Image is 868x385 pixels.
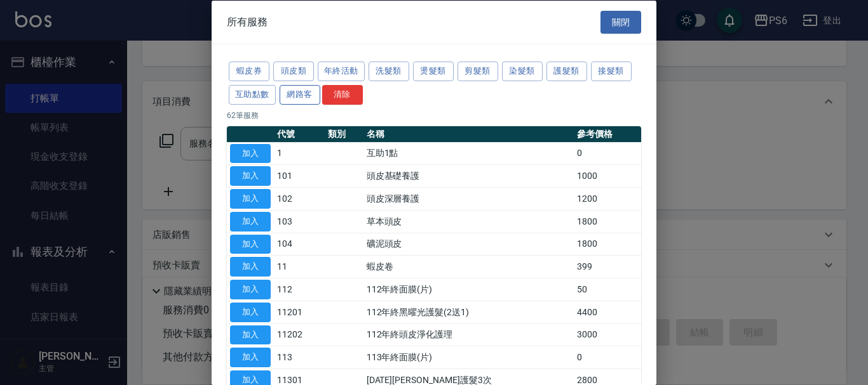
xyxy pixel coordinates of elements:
[363,233,574,256] td: 礦泥頭皮
[230,257,271,277] button: 加入
[230,143,271,163] button: 加入
[363,301,574,323] td: 112年終黑曜光護髮(2送1)
[229,62,269,81] button: 蝦皮券
[274,233,325,256] td: 104
[574,346,641,369] td: 0
[574,278,641,301] td: 50
[230,302,271,322] button: 加入
[274,301,325,323] td: 11201
[280,84,320,104] button: 網路客
[322,84,363,104] button: 清除
[230,325,271,344] button: 加入
[574,126,641,142] th: 參考價格
[274,126,325,142] th: 代號
[325,126,363,142] th: 類別
[502,62,543,81] button: 染髮類
[318,62,365,81] button: 年終活動
[574,142,641,165] td: 0
[413,62,454,81] button: 燙髮類
[458,62,498,81] button: 剪髮類
[230,348,271,367] button: 加入
[363,346,574,369] td: 113年終面膜(片)
[274,346,325,369] td: 113
[363,164,574,187] td: 頭皮基礎養護
[230,189,271,209] button: 加入
[369,62,409,81] button: 洗髮類
[274,142,325,165] td: 1
[230,280,271,299] button: 加入
[600,10,641,34] button: 關閉
[230,211,271,231] button: 加入
[273,62,314,81] button: 頭皮類
[229,84,276,104] button: 互助點數
[274,164,325,187] td: 101
[591,62,632,81] button: 接髮類
[274,210,325,233] td: 103
[274,255,325,278] td: 11
[574,187,641,210] td: 1200
[230,166,271,186] button: 加入
[274,323,325,346] td: 11202
[274,187,325,210] td: 102
[363,255,574,278] td: 蝦皮卷
[574,210,641,233] td: 1800
[574,233,641,256] td: 1800
[363,126,574,142] th: 名稱
[574,255,641,278] td: 399
[227,109,641,121] p: 62 筆服務
[363,323,574,346] td: 112年終頭皮淨化護理
[363,187,574,210] td: 頭皮深層養護
[363,210,574,233] td: 草本頭皮
[363,278,574,301] td: 112年終面膜(片)
[230,234,271,254] button: 加入
[363,142,574,165] td: 互助1點
[274,278,325,301] td: 112
[574,323,641,346] td: 3000
[574,164,641,187] td: 1000
[546,62,587,81] button: 護髮類
[227,15,268,28] span: 所有服務
[574,301,641,323] td: 4400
